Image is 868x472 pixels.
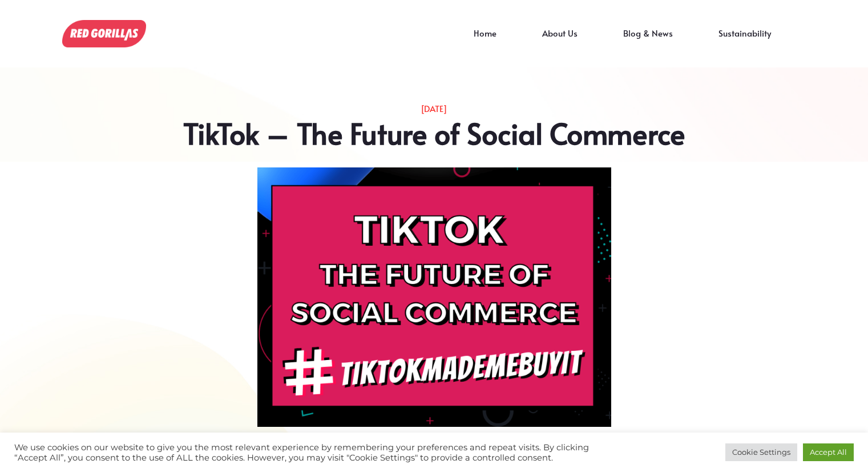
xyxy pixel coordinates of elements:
[803,443,854,461] a: Accept All
[62,20,146,48] img: TikTok - The Future of Social Commerce
[257,167,611,427] img: TikTok - The Future of Social Commerce
[451,33,519,50] a: Home
[696,33,794,50] a: Sustainability
[725,443,797,461] a: Cookie Settings
[14,442,602,463] div: We use cookies on our website to give you the most relevant experience by remembering your prefer...
[421,102,447,115] p: [DATE]
[519,33,600,50] a: About Us
[183,116,685,150] h2: TikTok – The Future of Social Commerce
[600,33,696,50] a: Blog & News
